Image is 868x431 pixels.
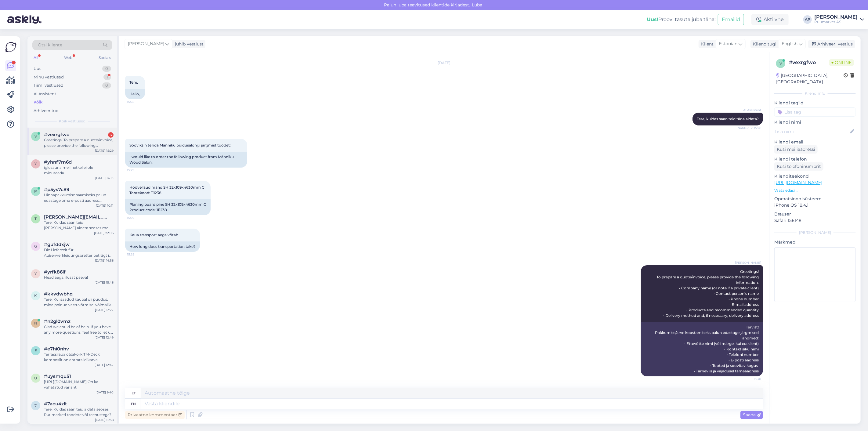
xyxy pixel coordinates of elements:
[127,168,150,172] span: 15:29
[44,214,107,220] span: Timo.hering@gmail.com
[102,66,111,72] div: 0
[44,247,114,258] div: Die Lieferzeit für Außenverkleidungsbretter beträgt in der Regel 2-5 Werktage, wenn das Produkt a...
[5,41,16,53] img: Askly Logo
[44,324,114,335] div: Glad we could be of help. If you have any more questions, feel free to let us know and we’ll be h...
[38,42,62,48] span: Otsi kliente
[44,352,114,363] div: Terrassilaua otsakork TM-Deck komposiit on antratsiidikarva.
[125,152,247,168] div: I would like to order the following product from Männiku Wood Salon:
[34,321,37,325] span: n
[782,41,797,47] span: English
[127,252,150,257] span: 15:29
[44,165,114,176] div: iglusauna meil hetkel ei ole minuteada
[34,82,63,89] div: Tiimi vestlused
[774,100,856,106] p: Kliendi tag'id
[44,374,71,379] span: #uysmqu51
[774,162,823,171] div: Küsi telefoninumbrit
[127,100,150,104] span: 15:28
[44,275,114,280] div: Head aega, ilusat päeva!
[108,132,114,138] div: 3
[697,117,759,121] span: Tere, kuidas saan teid täna aidata?
[774,139,856,145] p: Kliendi email
[95,148,114,153] div: [DATE] 15:29
[103,74,111,80] div: 1
[44,346,69,352] span: #e7hi0nhv
[699,41,714,47] div: Klient
[34,293,37,298] span: k
[44,291,73,297] span: #kkvdwbhq
[34,348,37,353] span: e
[44,220,114,231] div: Tere! Kuidas saan teid [PERSON_NAME] aidata seoses meie toodete või teenustega?
[95,176,114,180] div: [DATE] 14:13
[743,412,761,418] span: Saada
[44,242,70,247] span: #gufddxjw
[59,118,86,124] span: Kõik vestlused
[34,66,41,72] div: Uus
[34,161,37,166] span: y
[774,180,822,185] a: [URL][DOMAIN_NAME]
[34,99,42,105] div: Kõik
[125,60,763,66] div: [DATE]
[34,108,59,114] div: Arhiveeritud
[96,390,114,395] div: [DATE] 9:40
[32,54,39,62] div: All
[44,401,67,407] span: #7acu4zlt
[779,61,782,66] span: v
[129,143,231,147] span: Sooviksin tellida Männiku puidusalongi järgmist toodet:
[131,399,136,409] div: en
[814,15,858,20] div: [PERSON_NAME]
[125,241,200,252] div: How long does transportation take?
[738,377,761,381] span: 15:30
[789,59,829,66] div: # vexrgfwo
[776,72,844,85] div: [GEOGRAPHIC_DATA], [GEOGRAPHIC_DATA]
[774,211,856,217] p: Brauser
[127,215,150,220] span: 15:29
[44,319,71,324] span: #n2gl0vmz
[718,14,744,25] button: Emailid
[44,192,114,203] div: Hinnapakkumise saamiseks palun edastage oma e-posti aadress, kontaktisiku nimi, telefoninumber, t...
[829,59,854,66] span: Online
[34,271,37,276] span: y
[774,156,856,162] p: Kliendi telefon
[774,145,818,154] div: Küsi meiliaadressi
[95,280,114,285] div: [DATE] 15:46
[774,239,856,245] p: Märkmed
[719,41,737,47] span: Estonian
[738,126,761,130] span: Nähtud ✓ 15:28
[129,233,178,237] span: Kaua transport aega võtab
[44,297,114,308] div: Tere! Kui saadud kaubal oli puudus, mida polnud vastuvõtmisel võimalik koheselt märgata, peate se...
[803,15,812,24] div: AP
[647,16,658,22] b: Uus!
[94,231,114,235] div: [DATE] 22:06
[774,91,856,96] div: Kliendi info
[738,108,761,112] span: AI Assistent
[34,189,37,194] span: p
[95,335,114,340] div: [DATE] 12:49
[125,199,211,215] div: Planing board pine SH 32x109x4630mm C Product code: 111238
[34,376,37,380] span: u
[470,2,484,8] span: Luba
[44,407,114,418] div: Tere! Kuidas saan teid aidata seoses Puumarketi toodete või teenustega?
[95,258,114,263] div: [DATE] 16:56
[97,54,112,62] div: Socials
[774,173,856,179] p: Klienditeekond
[808,40,855,48] div: Arhiveeri vestlus
[172,41,204,47] div: juhib vestlust
[735,260,761,265] span: [PERSON_NAME]
[774,119,856,125] p: Kliendi nimi
[44,137,114,148] div: Greetings! To prepare a quote/invoice, please provide the following information: • Company name (...
[129,185,204,195] span: Höövellaud mänd SH 32x109x4630mm C Tootekood: 111238
[96,203,114,208] div: [DATE] 10:11
[95,308,114,312] div: [DATE] 13:22
[125,89,145,99] div: Hello,
[132,388,136,398] div: et
[125,411,185,419] div: Privaatne kommentaar
[774,107,856,117] input: Lisa tag
[44,269,66,275] span: #yrfk86lf
[774,230,856,235] div: [PERSON_NAME]
[647,16,715,23] div: Proovi tasuta juba täna:
[44,159,72,165] span: #yhnf7m6d
[129,80,138,85] span: Tere,
[34,244,37,248] span: g
[102,82,111,89] div: 0
[63,54,74,62] div: Web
